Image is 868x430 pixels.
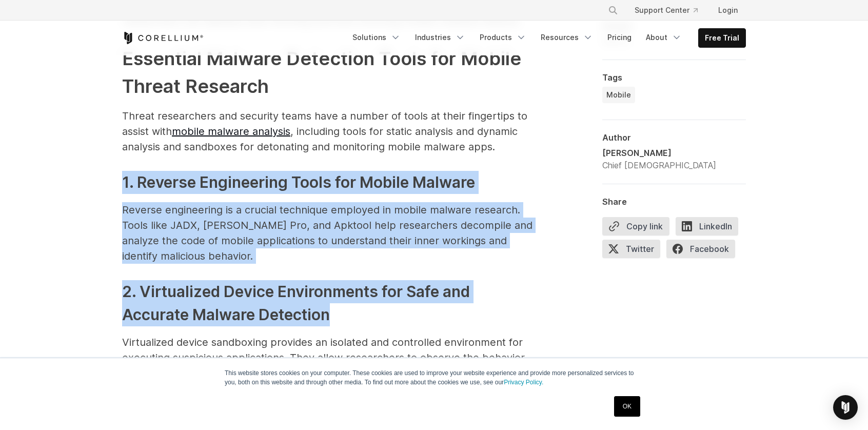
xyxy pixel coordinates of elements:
span: Twitter [602,240,660,258]
a: Industries [409,28,471,47]
div: Share [602,197,746,207]
a: mobile malware analysis [172,125,290,138]
div: Navigation Menu [346,28,746,48]
a: Facebook [666,240,741,262]
p: This website stores cookies on your computer. These cookies are used to improve your website expe... [225,368,643,387]
span: LinkedIn [676,217,738,236]
a: Support Center [626,1,706,19]
a: Resources [535,28,599,47]
button: Search [604,1,622,19]
div: Author [602,132,746,143]
div: Open Intercom Messenger [833,395,858,420]
a: Twitter [602,240,666,262]
h2: Essential Malware Detection Tools for Mobile Threat Research [122,45,532,100]
h3: 2. Virtualized Device Environments for Safe and Accurate Malware Detection [122,280,532,326]
p: Reverse engineering is a crucial technique employed in mobile malware research. Tools like JADX, ... [122,202,532,264]
button: Copy link [602,217,669,236]
a: About [640,28,688,47]
a: Privacy Policy. [504,379,543,386]
div: Navigation Menu [596,1,746,19]
div: [PERSON_NAME] [602,147,716,159]
div: Chief [DEMOGRAPHIC_DATA] [602,159,716,171]
a: Pricing [601,28,638,47]
a: Free Trial [699,29,745,47]
a: Solutions [346,28,407,47]
h3: 1. Reverse Engineering Tools for Mobile Malware [122,171,532,194]
a: LinkedIn [676,217,744,240]
a: OK [614,396,640,417]
p: Virtualized device sandboxing provides an isolated and controlled environment for executing suspi... [122,335,532,396]
span: Mobile [606,90,631,100]
a: Corellium Home [122,32,204,44]
a: Mobile [602,87,635,103]
div: Tags [602,72,746,83]
a: Login [710,1,746,19]
a: Products [474,28,532,47]
p: Threat researchers and security teams have a number of tools at their fingertips to assist with ,... [122,108,532,154]
span: Facebook [666,240,735,258]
